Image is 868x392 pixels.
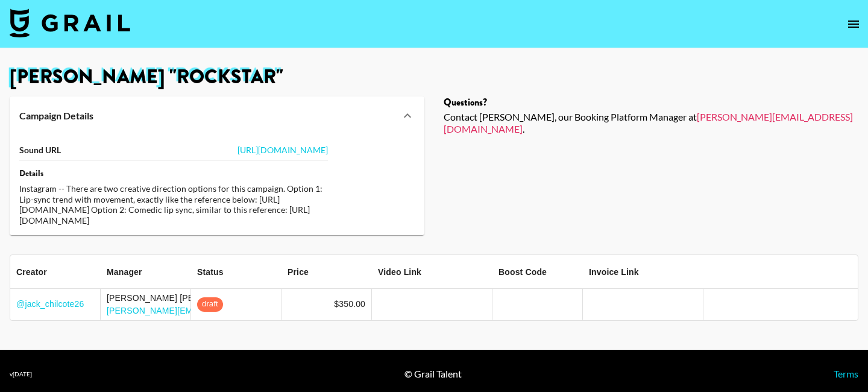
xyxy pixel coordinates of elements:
div: Price [288,255,309,289]
div: Manager [101,255,191,289]
div: Boost Code [492,255,583,289]
a: [URL][DOMAIN_NAME] [237,145,328,155]
h1: [PERSON_NAME] "Rockstar" [10,68,858,87]
button: open drawer [841,12,866,36]
a: [PERSON_NAME][EMAIL_ADDRESS][DOMAIN_NAME] [444,111,853,134]
iframe: Drift Widget Chat Controller [808,332,854,378]
div: Campaign Details [10,96,424,135]
div: Creator [10,255,101,289]
div: Price [281,255,372,289]
img: Grail Talent [10,8,130,37]
a: [PERSON_NAME][EMAIL_ADDRESS][PERSON_NAME][DOMAIN_NAME] [107,306,394,315]
strong: Sound URL [19,145,61,156]
div: Boost Code [498,255,547,289]
div: Video Link [372,255,492,289]
div: Invoice Link [583,255,703,289]
div: Invoice Link [589,255,639,289]
a: @jack_chilcote26 [16,298,84,310]
div: Creator [16,255,47,289]
div: Details [19,168,328,179]
div: Instagram -- There are two creative direction options for this campaign. Option 1: Lip-sync trend... [19,183,328,226]
div: Status [191,255,281,289]
div: [PERSON_NAME] [PERSON_NAME] [107,292,394,304]
div: Status [197,255,224,289]
div: $350.00 [334,298,365,310]
span: draft [197,299,223,310]
div: © Grail Talent [404,368,462,380]
div: Contact [PERSON_NAME], our Booking Platform Manager at . [444,111,858,135]
div: Manager [107,255,142,289]
div: Video Link [378,255,421,289]
div: v [DATE] [10,370,32,378]
strong: Campaign Details [19,110,93,122]
div: Questions? [444,96,858,109]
